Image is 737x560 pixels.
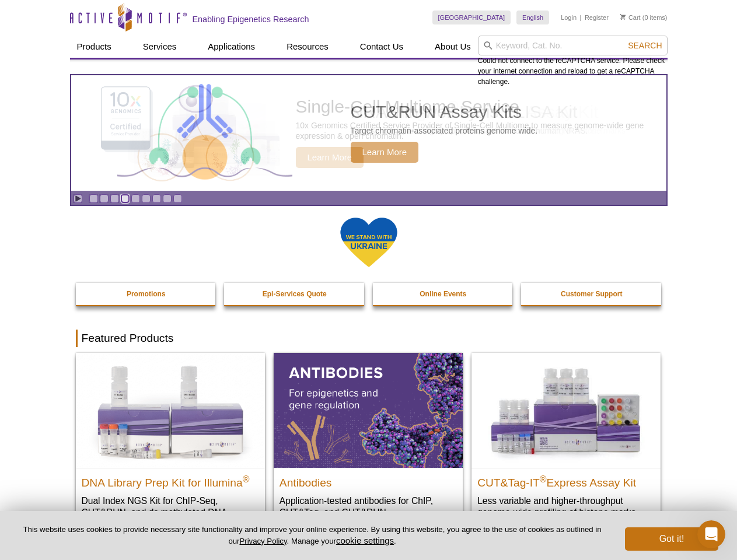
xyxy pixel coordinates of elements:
a: Toggle autoplay [74,194,82,203]
h2: CUT&RUN Assay Kits [351,103,538,121]
a: [GEOGRAPHIC_DATA] [432,10,511,24]
a: Go to slide 2 [100,194,109,203]
p: Dual Index NGS Kit for ChIP-Seq, CUT&RUN, and ds methylated DNA assays. [82,495,259,530]
p: Target chromatin-associated proteins genome wide. [351,125,538,136]
a: Register [585,13,609,22]
h2: CUT&Tag-IT Express Assay Kit [477,471,655,489]
a: Applications [201,36,262,58]
a: Go to slide 3 [110,194,119,203]
p: Application-tested antibodies for ChIP, CUT&Tag, and CUT&RUN. [280,495,457,519]
a: All Antibodies Antibodies Application-tested antibodies for ChIP, CUT&Tag, and CUT&RUN. [274,353,463,530]
a: English [516,10,549,24]
a: Go to slide 7 [152,194,161,203]
a: Cart [620,13,641,22]
span: Search [628,41,662,50]
button: cookie settings [336,535,394,545]
a: Login [561,13,577,22]
input: Keyword, Cat. No. [478,36,668,55]
a: Services [136,36,184,58]
a: Go to slide 6 [142,194,151,203]
a: Resources [280,36,336,58]
a: Promotions [76,283,217,305]
strong: Promotions [127,290,166,298]
a: Customer Support [521,283,662,305]
img: CUT&Tag-IT® Express Assay Kit [471,353,661,467]
h2: Antibodies [280,471,457,489]
img: All Antibodies [274,353,463,467]
a: Privacy Policy [239,537,287,545]
a: About Us [428,36,478,58]
li: (0 items) [620,10,668,24]
a: DNA Library Prep Kit for Illumina DNA Library Prep Kit for Illumina® Dual Index NGS Kit for ChIP-... [76,353,265,541]
li: | [580,10,582,24]
a: Products [70,36,118,58]
button: Got it! [625,527,718,551]
img: Your Cart [620,14,626,20]
a: CUT&Tag-IT® Express Assay Kit CUT&Tag-IT®Express Assay Kit Less variable and higher-throughput ge... [471,353,661,530]
h2: DNA Library Prep Kit for Illumina [82,471,259,489]
img: We Stand With Ukraine [340,216,398,268]
sup: ® [540,474,547,484]
a: Go to slide 4 [121,194,130,203]
div: Could not connect to the reCAPTCHA service. Please check your internet connection and reload to g... [478,36,668,87]
article: CUT&RUN Assay Kits [71,75,666,191]
sup: ® [243,474,250,484]
a: Go to slide 5 [131,194,140,203]
img: CUT&RUN Assay Kits [117,80,292,187]
p: This website uses cookies to provide necessary site functionality and improve your online experie... [19,524,606,547]
h2: Enabling Epigenetics Research [193,14,309,24]
h2: Featured Products [76,330,662,347]
a: Go to slide 1 [89,194,98,203]
a: Epi-Services Quote [224,283,365,305]
a: Go to slide 8 [163,194,172,203]
a: Online Events [373,283,514,305]
a: CUT&RUN Assay Kits CUT&RUN Assay Kits Target chromatin-associated proteins genome wide. Learn More [71,75,666,191]
iframe: Intercom live chat [697,520,725,548]
strong: Online Events [420,290,466,298]
p: Less variable and higher-throughput genome-wide profiling of histone marks​. [477,495,655,519]
img: DNA Library Prep Kit for Illumina [76,353,265,467]
button: Search [624,40,665,51]
a: Contact Us [353,36,410,58]
span: Learn More [351,142,419,163]
a: Go to slide 9 [173,194,182,203]
strong: Customer Support [561,290,622,298]
strong: Epi-Services Quote [263,290,327,298]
